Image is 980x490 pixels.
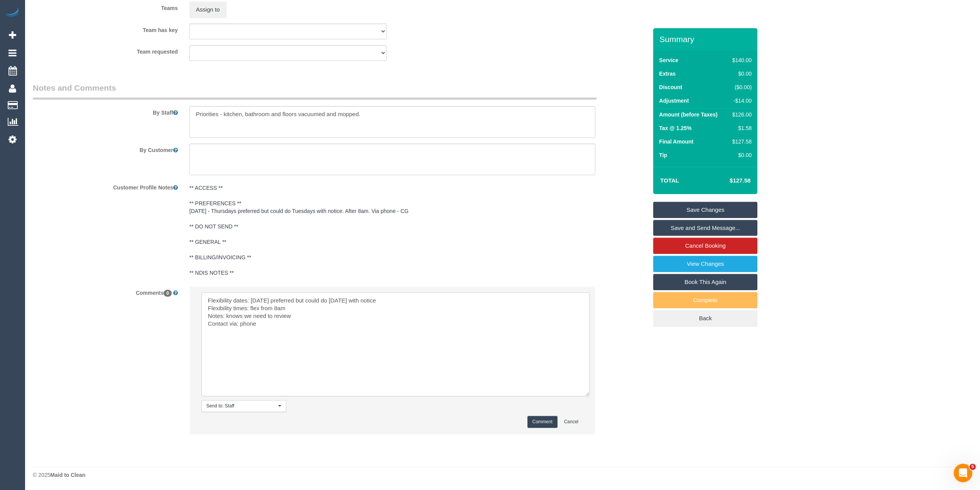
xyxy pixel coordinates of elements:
[659,35,754,44] h3: Summary
[206,403,276,409] span: Send to: Staff
[970,464,976,470] span: 5
[729,70,752,78] div: $0.00
[729,138,752,145] div: $127.58
[659,56,678,64] label: Service
[653,274,757,290] a: Book This Again
[33,471,972,479] div: © 2025
[164,290,172,297] span: 0
[659,83,682,91] label: Discount
[954,464,972,482] iframe: Intercom live chat
[729,124,752,132] div: $1.58
[201,400,286,412] button: Send to: Staff
[27,286,184,297] label: Comments
[660,177,679,184] strong: Total
[27,2,184,12] label: Teams
[659,97,689,105] label: Adjustment
[50,472,85,478] strong: Maid to Clean
[189,2,226,18] button: Assign to
[27,106,184,117] label: By Staff
[659,70,676,78] label: Extras
[659,151,667,159] label: Tip
[653,202,757,218] a: Save Changes
[27,144,184,154] label: By Customer
[729,97,752,105] div: -$14.00
[27,24,184,34] label: Team has key
[659,124,691,132] label: Tax @ 1.25%
[33,82,596,100] legend: Notes and Comments
[659,111,717,118] label: Amount (before Taxes)
[653,256,757,272] a: View Changes
[527,416,558,428] button: Comment
[729,151,752,159] div: $0.00
[729,111,752,118] div: $126.00
[653,220,757,236] a: Save and Send Message...
[653,238,757,254] a: Cancel Booking
[189,184,595,277] pre: ** ACCESS ** ** PREFERENCES ** [DATE] - Thursdays preferred but could do Tuesdays with notice. Af...
[559,416,583,428] button: Cancel
[729,83,752,91] div: ($0.00)
[5,8,20,19] img: Automaid Logo
[27,45,184,56] label: Team requested
[729,56,752,64] div: $140.00
[706,177,750,184] h4: $127.58
[659,138,693,145] label: Final Amount
[27,181,184,191] label: Customer Profile Notes
[653,310,757,326] a: Back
